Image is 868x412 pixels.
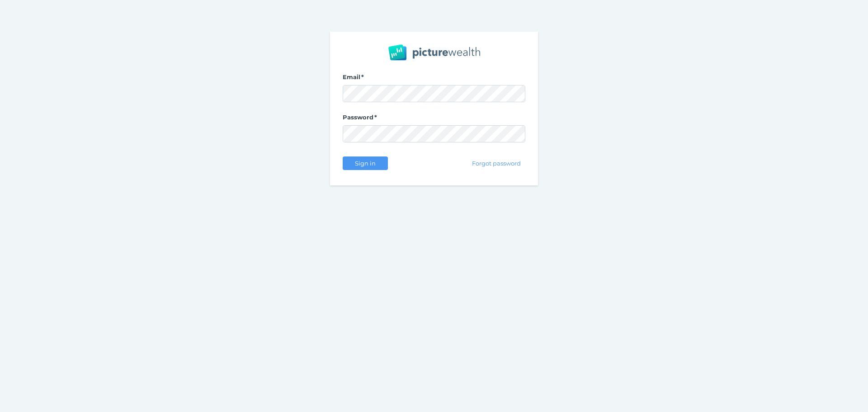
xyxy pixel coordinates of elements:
button: Sign in [343,156,388,170]
span: Sign in [351,160,379,167]
button: Forgot password [468,156,525,170]
label: Email [343,73,525,85]
span: Forgot password [468,160,525,167]
label: Password [343,114,525,125]
img: PW [388,44,480,61]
